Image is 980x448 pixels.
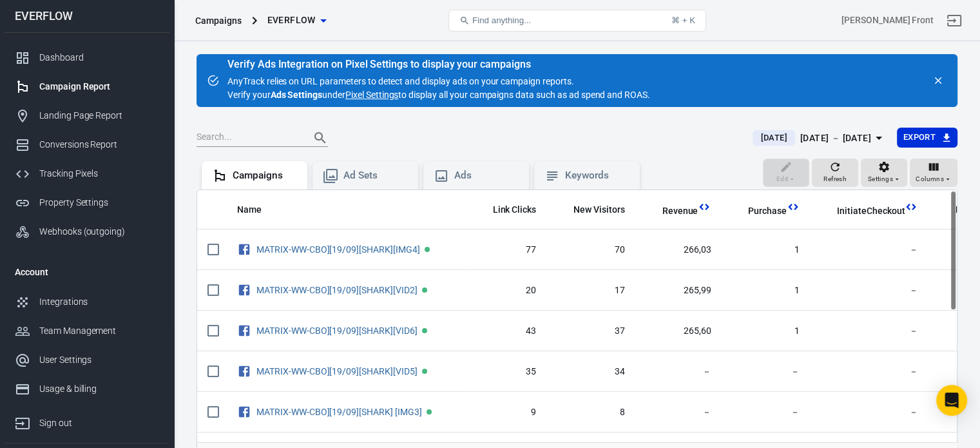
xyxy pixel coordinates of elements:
a: Team Management [5,317,169,346]
div: Usage & billing [39,382,159,396]
div: Verify Ads Integration on Pixel Settings to display your campaigns [227,58,650,71]
div: ⌘ + K [671,15,695,25]
span: 1 [731,284,800,297]
span: Total revenue calculated by AnyTrack. [646,203,698,219]
span: Settings [868,173,893,185]
svg: Facebook Ads [237,242,251,257]
a: Webhooks (outgoing) [5,217,169,246]
span: 8 [557,406,625,419]
a: Tracking Pixels [5,159,169,188]
span: 1 [731,325,800,338]
button: EVERFLOW [262,8,331,32]
div: Keywords [565,169,629,182]
span: 43 [476,325,537,338]
div: EVERFLOW [5,10,169,22]
svg: This column is calculated from AnyTrack real-time data [787,200,800,213]
div: Team Management [39,324,159,338]
div: [DATE] － [DATE] [800,130,871,146]
svg: Facebook Ads [237,404,251,420]
span: 34 [557,365,625,378]
svg: This column is calculated from AnyTrack real-time data [698,200,711,213]
a: Property Settings [5,188,169,217]
span: 35 [476,365,537,378]
svg: Facebook Ads [237,364,251,379]
button: Columns [910,159,957,187]
span: 2,11 [938,244,978,257]
div: Landing Page Report [39,109,159,122]
a: Pixel Settings [345,88,398,102]
a: MATRIX-WW-CBO][19/09][SHARK][VID2] [256,285,418,295]
span: Name [237,204,262,217]
input: Search... [197,130,300,146]
span: Purchase [748,205,787,218]
span: 265,99 [646,284,711,297]
span: Refresh [823,173,847,185]
button: [DATE][DATE] － [DATE] [742,128,896,149]
div: Campaigns [233,169,297,182]
span: － [820,244,918,257]
a: Sign out [5,404,169,438]
span: Active [425,247,430,252]
div: Ads [454,169,519,182]
a: Usage & billing [5,375,169,404]
a: Dashboard [5,43,169,72]
svg: Facebook Ads [237,282,251,298]
span: InitiateCheckout [820,205,905,218]
span: Revenue [662,205,698,218]
span: 1 [731,244,800,257]
span: MATRIX-WW-CBO][19/09][SHARK][VID2] [256,286,419,295]
button: Export [897,128,957,148]
span: － [820,284,918,297]
span: 266,03 [646,244,711,257]
span: Link Clicks [493,204,537,217]
span: － [646,406,711,419]
span: － [820,365,918,378]
button: Settings [861,159,907,187]
span: ROAS [955,204,978,217]
span: New Visitors [557,204,625,217]
button: Find anything...⌘ + K [448,10,706,32]
div: Ad Sets [343,169,408,182]
button: Search [305,122,336,153]
span: New Visitors [573,204,625,217]
a: Sign out [939,5,970,36]
span: 9 [476,406,537,419]
span: － [820,406,918,419]
li: Account [5,257,169,287]
span: MATRIX-WW-CBO][19/09][SHARK][VID6] [256,326,419,335]
button: Refresh [812,159,858,187]
span: Purchase [731,205,787,218]
a: MATRIX-WW-CBO][19/09][SHARK][IMG4] [256,244,420,255]
a: Campaign Report [5,72,169,101]
svg: Facebook Ads [237,323,251,338]
span: EVERFLOW [267,12,316,28]
span: The total return on ad spend [955,202,978,217]
span: 17 [557,284,625,297]
span: Active [422,328,427,333]
span: － [731,365,800,378]
span: Active [422,287,427,293]
a: Integrations [5,287,169,317]
svg: This column is calculated from AnyTrack real-time data [905,200,918,213]
span: 37 [557,325,625,338]
span: 265,60 [646,325,711,338]
span: The total return on ad spend [938,202,978,217]
div: Property Settings [39,196,159,209]
div: Conversions Report [39,138,159,151]
span: InitiateCheckout [837,205,905,218]
span: The number of clicks on links within the ad that led to advertiser-specified destinations [476,202,537,217]
div: User Settings [39,353,159,367]
span: － [820,325,918,338]
div: Campaigns [195,14,242,27]
a: MATRIX-WW-CBO][19/09][SHARK] [IMG3] [256,407,422,417]
span: 20 [476,284,537,297]
a: MATRIX-WW-CBO][19/09][SHARK][VID5] [256,366,418,376]
span: 1,94 [938,284,978,297]
span: 77 [476,244,537,257]
div: Open Intercom Messenger [936,385,967,416]
a: MATRIX-WW-CBO][19/09][SHARK][VID6] [256,326,418,336]
span: Columns [916,173,944,185]
span: － [731,406,800,419]
div: Integrations [39,295,159,309]
span: Name [237,204,278,217]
